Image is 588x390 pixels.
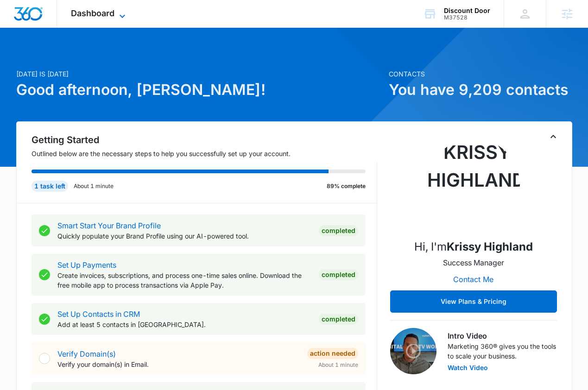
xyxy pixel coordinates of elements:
[443,257,504,268] p: Success Manager
[71,8,114,18] span: Dashboard
[390,290,557,313] button: View Plans & Pricing
[319,269,358,280] div: Completed
[389,69,572,79] p: Contacts
[444,14,490,21] div: account id
[548,131,559,142] button: Toggle Collapse
[448,341,557,361] p: Marketing 360® gives you the tools to scale your business.
[32,133,377,147] h2: Getting Started
[427,138,520,231] img: Krissy Highland
[390,328,436,374] img: Intro Video
[327,182,366,190] p: 89% complete
[448,330,557,341] h3: Intro Video
[57,309,140,319] a: Set Up Contacts in CRM
[57,231,311,241] p: Quickly populate your Brand Profile using our AI-powered tool.
[74,182,114,190] p: About 1 minute
[448,365,488,371] button: Watch Video
[307,348,358,359] div: Action Needed
[389,79,572,101] h1: You have 9,209 contacts
[57,270,311,290] p: Create invoices, subscriptions, and process one-time sales online. Download the free mobile app t...
[447,240,533,253] strong: Krissy Highland
[444,268,503,290] button: Contact Me
[414,239,533,255] p: Hi, I'm
[57,349,116,359] a: Verify Domain(s)
[57,320,311,329] p: Add at least 5 contacts in [GEOGRAPHIC_DATA].
[57,359,300,369] p: Verify your domain(s) in Email.
[32,149,377,158] p: Outlined below are the necessary steps to help you successfully set up your account.
[57,260,116,270] a: Set Up Payments
[319,225,358,236] div: Completed
[32,181,68,192] div: 1 task left
[16,79,383,101] h1: Good afternoon, [PERSON_NAME]!
[57,221,161,230] a: Smart Start Your Brand Profile
[444,7,490,14] div: account name
[16,69,383,79] p: [DATE] is [DATE]
[318,361,358,369] span: About 1 minute
[319,314,358,325] div: Completed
